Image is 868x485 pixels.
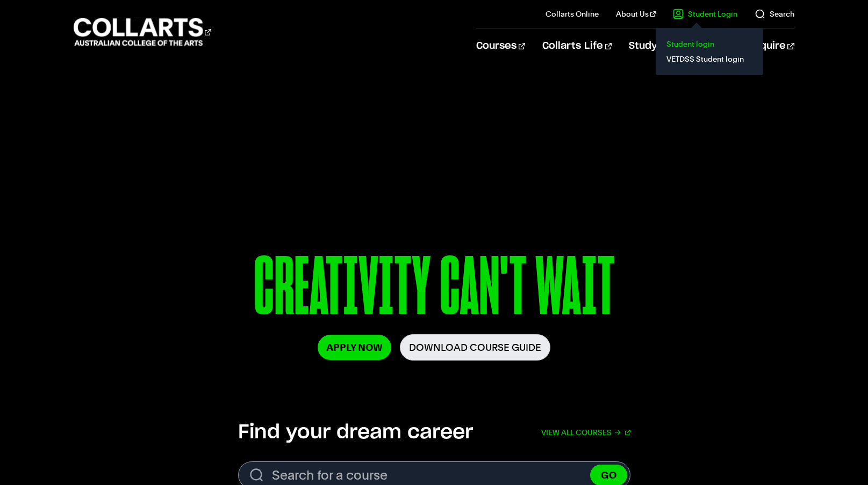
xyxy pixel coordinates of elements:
a: VETDSS Student login [664,52,755,67]
a: Student Login [673,9,737,19]
a: Search [755,9,794,19]
a: Study Information [629,28,730,64]
a: Enquire [748,28,794,64]
h2: Find your dream career [238,421,473,444]
a: About Us [616,9,656,19]
a: View all courses [541,421,630,444]
a: Collarts Life [542,28,612,64]
a: Student login [664,36,755,52]
a: Apply Now [318,335,391,360]
a: Collarts Online [546,9,599,19]
p: CREATIVITY CAN'T WAIT [121,246,747,334]
a: Courses [476,28,525,64]
div: Go to homepage [74,17,211,47]
a: Download Course Guide [400,334,550,361]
